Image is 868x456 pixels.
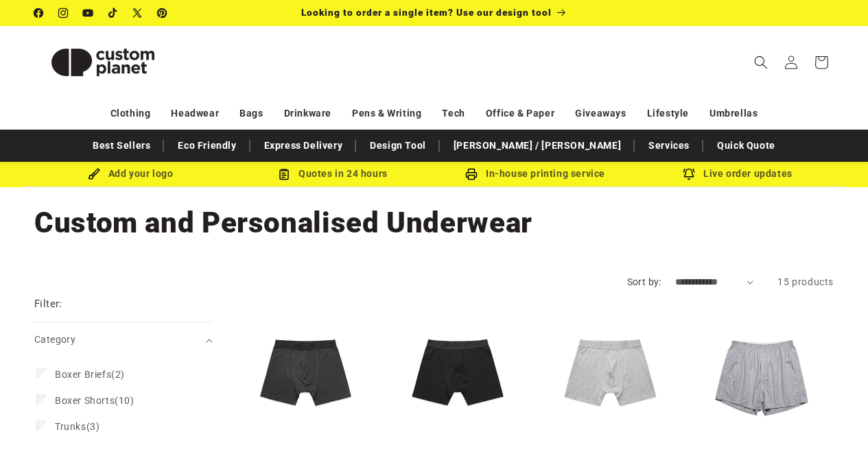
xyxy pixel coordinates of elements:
a: Giveaways [575,101,626,125]
a: Lifestyle [647,101,689,125]
a: Custom Planet [30,26,177,98]
a: Drinkware [284,101,331,125]
span: Looking to order a single item? Use our design tool [301,7,552,18]
a: Tech [442,101,465,125]
div: In-house printing service [434,165,637,182]
span: (2) [55,368,125,381]
label: Sort by: [627,276,661,287]
summary: Category (0 selected) [34,322,213,357]
a: Eco Friendly [171,134,243,158]
img: In-house printing [465,168,478,180]
span: Trunks [55,421,86,432]
h2: Filter: [34,296,62,312]
a: Umbrellas [709,101,758,125]
div: Quotes in 24 hours [232,165,434,182]
span: (3) [55,420,99,433]
span: (10) [55,394,134,407]
img: Order Updates Icon [278,168,290,180]
h1: Custom and Personalised Underwear [34,204,834,241]
a: Express Delivery [257,134,350,158]
a: Bags [239,101,263,125]
summary: Search [746,47,776,77]
a: [PERSON_NAME] / [PERSON_NAME] [447,134,628,158]
div: Add your logo [30,165,232,182]
span: Boxer Briefs [55,369,111,380]
img: Brush Icon [88,168,100,180]
a: Headwear [171,101,219,125]
a: Services [642,134,696,158]
span: Category [34,334,75,345]
img: Order updates [683,168,695,180]
img: Custom Planet [34,32,172,93]
div: Live order updates [637,165,839,182]
a: Clothing [110,101,151,125]
a: Pens & Writing [352,101,421,125]
span: 15 products [777,276,834,287]
a: Office & Paper [486,101,554,125]
a: Design Tool [363,134,433,158]
a: Best Sellers [86,134,157,158]
span: Boxer Shorts [55,395,115,406]
a: Quick Quote [710,134,782,158]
